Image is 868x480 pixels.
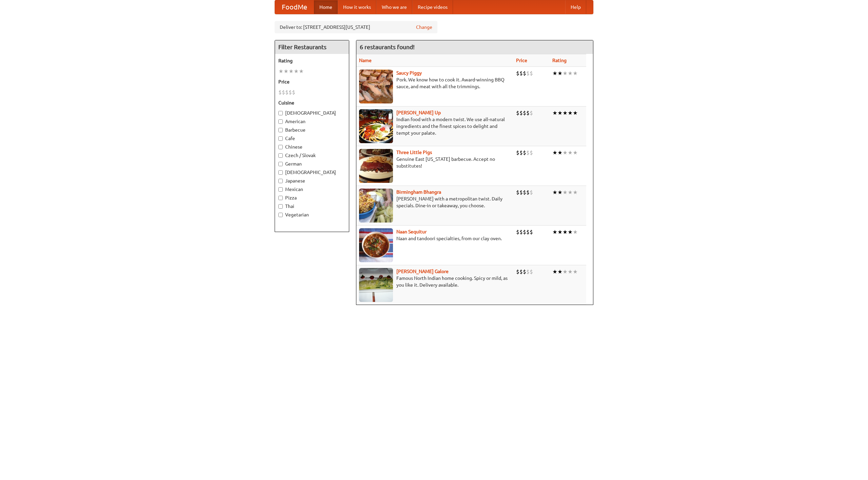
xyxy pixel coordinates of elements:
[557,268,563,275] li: ★
[526,109,530,117] li: $
[278,99,346,106] h5: Cuisine
[278,127,346,133] label: Barbecue
[359,235,511,242] p: Naan and tandoori specialties, from our clay oven.
[278,135,346,142] label: Cafe
[396,110,441,115] a: [PERSON_NAME] Up
[359,109,393,143] img: curryup.jpg
[359,76,511,90] p: Pork. We know how to cook it. Award-winning BBQ sauce, and meat with all the trimmings.
[278,57,346,64] h5: Rating
[552,189,557,196] li: ★
[278,110,346,116] label: [DEMOGRAPHIC_DATA]
[278,160,346,167] label: German
[396,189,441,195] a: Birmingham Bhangra
[278,111,283,115] input: [DEMOGRAPHIC_DATA]
[359,275,511,288] p: Famous North Indian home cooking. Spicy or mild, as you like it. Delivery available.
[552,228,557,236] li: ★
[412,0,453,14] a: Recipe videos
[359,58,372,63] a: Name
[359,268,393,302] img: currygalore.jpg
[526,70,530,77] li: $
[552,58,567,63] a: Rating
[278,136,283,141] input: Cafe
[278,211,346,218] label: Vegetarian
[573,268,578,275] li: ★
[568,149,573,156] li: ★
[275,0,314,14] a: FoodMe
[360,44,415,50] ng-pluralize: 6 restaurants found!
[530,189,533,196] li: $
[563,189,568,196] li: ★
[278,187,283,192] input: Mexican
[299,68,304,75] li: ★
[516,228,519,236] li: $
[526,149,530,156] li: $
[338,0,376,14] a: How it works
[526,189,530,196] li: $
[519,70,523,77] li: $
[523,109,526,117] li: $
[278,170,283,175] input: [DEMOGRAPHIC_DATA]
[275,40,349,54] h4: Filter Restaurants
[563,228,568,236] li: ★
[278,152,346,159] label: Czech / Slovak
[516,189,519,196] li: $
[552,109,557,117] li: ★
[359,189,393,223] img: bhangra.jpg
[552,268,557,275] li: ★
[278,179,283,183] input: Japanese
[563,149,568,156] li: ★
[416,24,432,31] a: Change
[278,213,283,217] input: Vegetarian
[278,177,346,184] label: Japanese
[573,228,578,236] li: ★
[278,89,282,96] li: $
[519,228,523,236] li: $
[278,118,346,125] label: American
[557,149,563,156] li: ★
[278,153,283,158] input: Czech / Slovak
[563,70,568,77] li: ★
[396,70,422,76] a: Saucy Piggy
[519,189,523,196] li: $
[519,109,523,117] li: $
[359,116,511,136] p: Indian food with a modern twist. We use all-natural ingredients and the finest spices to delight ...
[282,89,285,96] li: $
[278,196,283,200] input: Pizza
[359,228,393,262] img: naansequitur.jpg
[530,70,533,77] li: $
[289,89,292,96] li: $
[557,109,563,117] li: ★
[530,149,533,156] li: $
[396,229,427,234] a: Naan Sequitur
[359,156,511,169] p: Genuine East [US_STATE] barbecue. Accept no substitutes!
[359,149,393,183] img: littlepigs.jpg
[396,150,432,155] a: Three Little Pigs
[314,0,338,14] a: Home
[573,70,578,77] li: ★
[563,268,568,275] li: ★
[530,109,533,117] li: $
[376,0,412,14] a: Who we are
[568,70,573,77] li: ★
[530,228,533,236] li: $
[289,68,294,75] li: ★
[278,186,346,193] label: Mexican
[278,68,283,75] li: ★
[557,70,563,77] li: ★
[278,203,346,210] label: Thai
[359,195,511,209] p: [PERSON_NAME] with a metropolitan twist. Daily specials. Dine-in or takeaway, you choose.
[396,269,449,274] a: [PERSON_NAME] Galore
[568,189,573,196] li: ★
[292,89,295,96] li: $
[526,228,530,236] li: $
[516,109,519,117] li: $
[563,109,568,117] li: ★
[294,68,299,75] li: ★
[523,70,526,77] li: $
[285,89,289,96] li: $
[519,268,523,275] li: $
[568,109,573,117] li: ★
[359,70,393,103] img: saucy.jpg
[278,194,346,201] label: Pizza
